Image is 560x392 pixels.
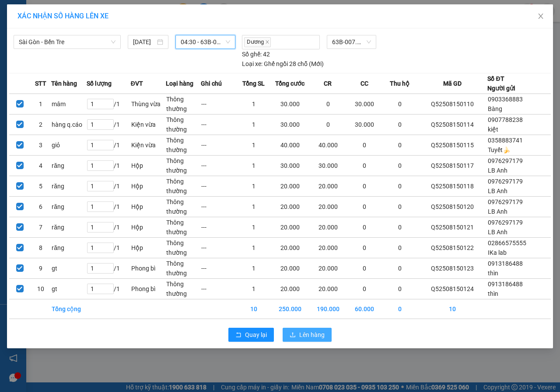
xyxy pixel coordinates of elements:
[201,237,236,258] td: ---
[236,94,271,114] td: 1
[3,61,53,69] span: 1 - Phong bì (gt)
[30,237,51,258] td: 8
[360,79,368,88] span: CC
[201,79,222,88] span: Ghi chú
[87,79,112,88] span: Số lượng
[87,278,131,299] td: / 1
[347,299,382,319] td: 60.000
[51,114,86,135] td: hàng q.cáo
[443,79,462,88] span: Mã GD
[488,105,502,112] span: Bàng
[201,176,236,196] td: ---
[30,94,51,114] td: 1
[347,278,382,299] td: 0
[417,155,488,176] td: Q52508150117
[242,79,265,88] span: Tổng SL
[242,49,262,59] span: Số ghế:
[347,176,382,196] td: 0
[30,155,51,176] td: 4
[3,10,66,18] p: Gửi từ:
[87,258,131,278] td: / 1
[347,155,382,176] td: 0
[309,94,347,114] td: 0
[309,176,347,196] td: 20.000
[236,217,271,237] td: 1
[131,155,166,176] td: Hộp
[87,176,131,196] td: / 1
[382,176,417,196] td: 0
[235,332,241,339] span: rollback
[87,155,131,176] td: / 1
[290,332,296,339] span: upload
[51,217,86,237] td: răng
[488,260,523,267] span: 0913186488
[488,187,507,194] span: LB Anh
[166,114,201,135] td: Thông thường
[487,74,515,93] div: Số ĐT Người gửi
[68,10,130,18] p: Nhận:
[309,155,347,176] td: 30.000
[537,13,544,20] span: close
[347,114,382,135] td: 30.000
[245,330,267,340] span: Quay lại
[87,135,131,155] td: / 1
[166,278,201,299] td: Thông thường
[133,37,155,47] input: 16/08/2025
[236,299,271,319] td: 10
[347,237,382,258] td: 0
[166,79,193,88] span: Loại hàng
[347,135,382,155] td: 0
[271,155,309,176] td: 30.000
[332,35,371,49] span: 63B-007.69
[86,10,110,18] span: Mỹ Tho
[30,196,51,217] td: 6
[309,237,347,258] td: 20.000
[528,4,553,29] button: Close
[309,135,347,155] td: 40.000
[488,219,523,226] span: 0976297179
[3,44,67,56] td: CR:
[271,299,309,319] td: 250.000
[488,249,507,256] span: IKa lab
[131,135,166,155] td: Kiện vừa
[417,196,488,217] td: Q52508150120
[236,278,271,299] td: 1
[30,176,51,196] td: 5
[3,19,15,28] span: thìn
[271,176,309,196] td: 20.000
[382,258,417,278] td: 0
[488,146,510,153] span: Tuyết🍌
[201,94,236,114] td: ---
[51,94,86,114] td: mâm
[131,176,166,196] td: Hộp
[236,176,271,196] td: 1
[390,79,409,88] span: Thu hộ
[30,217,51,237] td: 7
[488,290,498,297] span: thìn
[19,35,115,49] span: Sài Gòn - Bến Tre
[488,270,498,277] span: thìn
[309,278,347,299] td: 20.000
[417,278,488,299] td: Q52508150124
[271,196,309,217] td: 20.000
[488,281,523,288] span: 0913186488
[236,155,271,176] td: 1
[17,12,108,20] span: XÁC NHẬN SỐ HÀNG LÊN XE
[309,299,347,319] td: 190.000
[14,46,35,54] span: 20.000
[51,135,86,155] td: giỏ
[166,258,201,278] td: Thông thường
[30,258,51,278] td: 9
[417,94,488,114] td: Q52508150110
[488,157,523,164] span: 0976297179
[275,79,304,88] span: Tổng cước
[87,196,131,217] td: / 1
[24,10,47,18] span: Quận 5
[87,114,131,135] td: / 1
[283,328,332,342] button: uploadLên hàng
[309,217,347,237] td: 20.000
[166,176,201,196] td: Thông thường
[417,237,488,258] td: Q52508150122
[488,178,523,185] span: 0976297179
[488,96,523,103] span: 0903368883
